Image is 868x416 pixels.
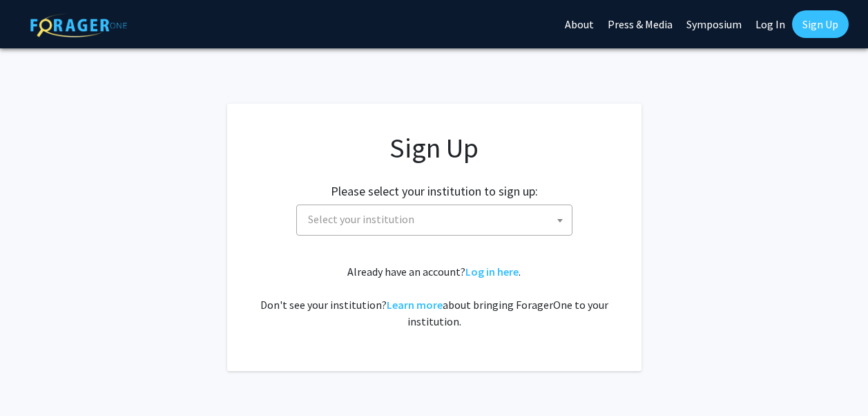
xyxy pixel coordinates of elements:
h1: Sign Up [255,131,614,164]
a: Learn more about bringing ForagerOne to your institution [387,298,443,312]
div: Already have an account? . Don't see your institution? about bringing ForagerOne to your institut... [255,263,614,330]
img: ForagerOne Logo [30,13,127,37]
a: Log in here [465,265,519,278]
a: Sign Up [792,10,849,38]
span: Select your institution [296,205,572,236]
span: Select your institution [302,205,572,234]
span: Select your institution [308,212,414,226]
h2: Please select your institution to sign up: [331,184,538,199]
